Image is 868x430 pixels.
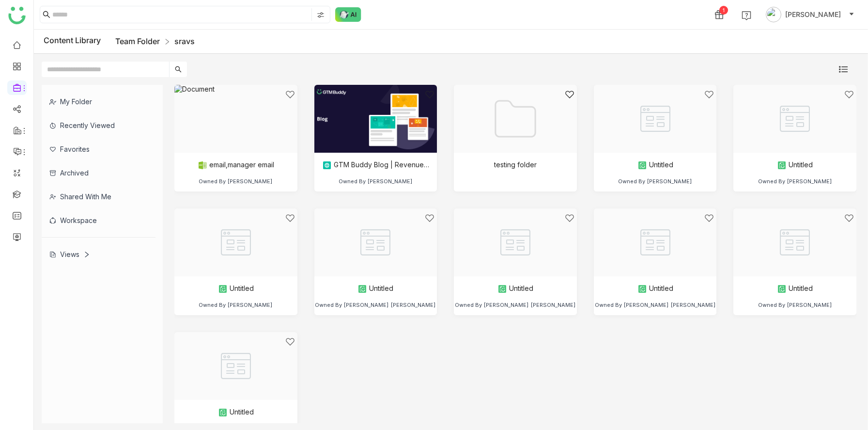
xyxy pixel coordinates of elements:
div: Owned By [PERSON_NAME] [758,302,832,308]
img: Paper [454,208,577,276]
div: Shared with me [42,185,155,208]
div: Owned By [PERSON_NAME] [199,178,273,185]
a: sravs [174,36,195,46]
img: paper.svg [777,284,787,294]
img: Folder [491,95,540,143]
div: Untitled [497,284,533,294]
div: Owned By [PERSON_NAME] [PERSON_NAME] [455,302,576,308]
div: Owned By [PERSON_NAME] [199,302,273,308]
div: Workspace [42,208,155,232]
span: [PERSON_NAME] [785,9,841,20]
img: Paper [733,85,856,153]
img: Paper [314,208,437,276]
img: paper.svg [218,284,228,294]
div: Untitled [777,160,813,170]
img: paper.svg [497,284,507,294]
img: paper.svg [777,160,787,170]
img: Paper [174,332,297,400]
button: [PERSON_NAME] [764,7,856,22]
div: Archived [42,161,155,185]
div: Untitled [777,284,813,294]
img: Paper [174,208,297,276]
div: Owned By [PERSON_NAME] [618,178,692,185]
div: Untitled [637,284,673,294]
img: help.svg [742,11,751,20]
div: Owned By [PERSON_NAME] [PERSON_NAME] [595,302,716,308]
img: Document [174,85,297,153]
img: Paper [594,85,717,153]
div: Untitled [218,284,254,294]
img: list.svg [839,65,848,74]
div: GTM Buddy Blog | Revenue Enablement Insights & Expert Perspectives [322,160,430,170]
img: logo [8,7,26,24]
img: avatar [766,7,781,22]
div: My Folder [42,90,155,113]
img: Paper [594,208,717,276]
div: Untitled [357,284,393,294]
div: Owned By [PERSON_NAME] [339,178,413,185]
div: Owned By [PERSON_NAME] [758,178,832,185]
a: Team Folder [115,36,160,46]
div: Views [49,250,90,258]
img: paper.svg [218,408,228,417]
div: email,manager email [198,160,274,170]
div: Content Library [44,35,195,48]
img: csv.svg [198,160,207,170]
div: Untitled [218,408,254,417]
div: 1 [719,6,728,15]
div: Untitled [637,160,673,170]
div: testing folder [494,160,537,169]
div: Favorites [42,137,155,161]
img: paper.svg [637,284,647,294]
img: Paper [733,208,856,276]
img: search-type.svg [317,11,325,19]
img: ask-buddy-normal.svg [335,7,361,22]
div: Recently Viewed [42,113,155,137]
img: article.svg [322,160,332,170]
img: paper.svg [357,284,367,294]
div: Owned By [PERSON_NAME] [PERSON_NAME] [315,302,436,308]
img: paper.svg [637,160,647,170]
